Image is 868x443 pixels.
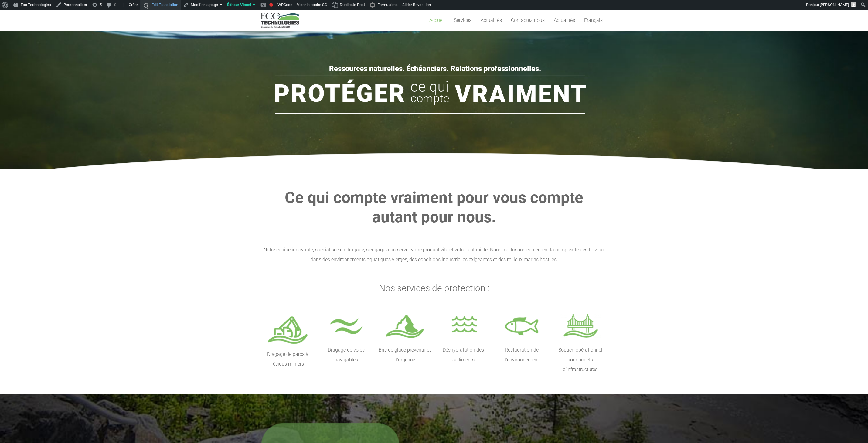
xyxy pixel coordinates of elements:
[511,17,545,23] span: Contactez-nous
[437,345,490,365] p: Déshydratation des sédiments
[820,2,849,7] span: [PERSON_NAME]
[329,65,541,72] rs-layer: Ressources naturelles. Échéanciers. Relations professionnelles.
[476,10,506,31] a: Actualités
[410,90,449,107] rs-layer: compte
[429,17,445,23] span: Accueil
[495,345,549,365] p: Restauration de l’environnement
[402,2,431,7] span: Slider Revolution
[455,79,587,109] rs-layer: Vraiment
[378,345,432,365] p: Bris de glace préventif et d’urgence
[285,188,583,226] strong: Ce qui compte vraiment pour vous compte autant pour nous.
[274,78,406,109] rs-layer: Protéger
[481,17,502,23] span: Actualités
[269,3,273,7] div: À améliorer
[506,10,549,31] a: Contactez-nous
[261,283,607,294] h3: Nos services de protection :
[580,10,607,31] a: Français
[261,245,607,264] div: Notre équipe innovante, spécialisée en dragage, s’engage à préserver votre productivité et votre ...
[449,10,476,31] a: Services
[549,10,580,31] a: Actualités
[584,17,603,23] span: Français
[553,345,607,374] p: Soutien opérationnel pour projets d’infrastructures
[410,78,449,96] rs-layer: ce qui
[55,153,814,169] img: hero-crescent.png
[261,13,299,28] a: logo_EcoTech_ASDR_RGB
[554,17,575,23] span: Actualités
[319,345,373,365] p: Dragage de voies navigables
[261,349,315,369] p: Dragage de parcs à résidus miniers
[142,1,150,11] img: icon16.svg
[425,10,449,31] a: Accueil
[454,17,471,23] span: Services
